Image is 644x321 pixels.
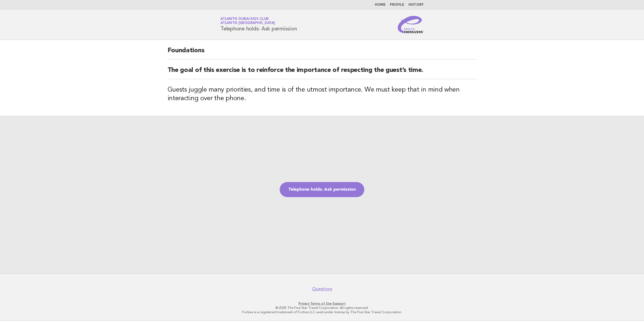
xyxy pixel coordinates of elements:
p: © 2025 The Five Star Travel Corporation. All rights reserved. [157,306,487,310]
a: Telephone holds: Ask permission [280,182,364,197]
p: · · [157,301,487,306]
a: Home [375,3,386,6]
h3: Guests juggle many priorities, and time is of the utmost importance. We must keep that in mind wh... [168,86,477,103]
a: Terms of Use [310,302,332,305]
p: Forbes is a registered trademark of Forbes LLC used under license by The Five Star Travel Corpora... [157,310,487,314]
h1: Telephone holds: Ask permission [220,18,297,32]
a: History [408,3,424,6]
h2: The goal of this exercise is to reinforce the importance of respecting the guest’s time. [168,66,477,79]
a: Atlantis Dubai Kids ClubAtlantis [GEOGRAPHIC_DATA] [220,17,275,25]
img: Service Energizers [398,16,424,33]
a: Questions [312,286,332,292]
a: Support [333,302,346,305]
a: Privacy [299,302,309,305]
a: Profile [390,3,404,6]
h2: Foundations [168,46,477,60]
span: Atlantis [GEOGRAPHIC_DATA] [220,22,275,25]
